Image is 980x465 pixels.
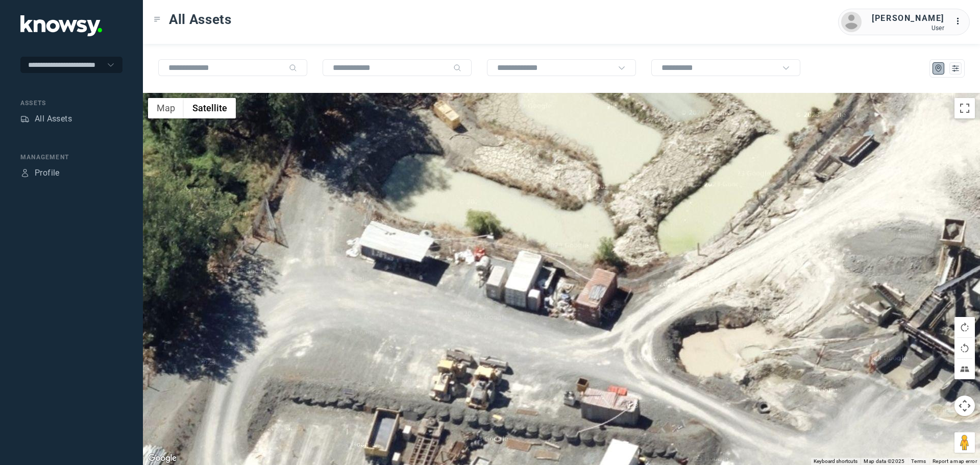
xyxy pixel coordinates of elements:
div: Assets [20,99,122,108]
div: [PERSON_NAME] [872,12,944,25]
button: Drag Pegman onto the map to open Street View [954,432,975,453]
a: ProfileProfile [20,167,60,179]
button: Show street map [148,98,184,118]
div: Profile [20,168,30,178]
button: Rotate map clockwise [954,317,975,337]
a: Open this area in Google Maps (opens a new window) [145,452,179,465]
span: All Assets [169,10,232,29]
div: Profile [35,167,60,179]
a: AssetsAll Assets [20,113,72,125]
tspan: ... [955,17,965,25]
a: Terms (opens in new tab) [911,458,926,464]
div: Toggle Menu [154,16,161,23]
button: Keyboard shortcuts [814,458,857,465]
button: Tilt map [954,359,975,379]
img: Application Logo [20,15,102,36]
div: : [954,15,967,29]
div: List [951,64,960,73]
button: Map camera controls [954,396,975,416]
div: Management [20,153,122,162]
div: User [872,25,944,32]
div: Search [289,64,297,72]
div: Map [934,64,943,73]
button: Show satellite imagery [184,98,236,118]
img: avatar.png [841,12,862,32]
div: All Assets [35,113,72,125]
img: Google [145,452,179,465]
button: Toggle fullscreen view [954,98,975,118]
div: Search [453,64,461,72]
a: Report a map error [933,458,977,464]
div: Assets [20,114,30,124]
button: Rotate map counterclockwise [954,338,975,358]
div: : [954,15,967,28]
span: Map data ©2025 [864,458,905,464]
